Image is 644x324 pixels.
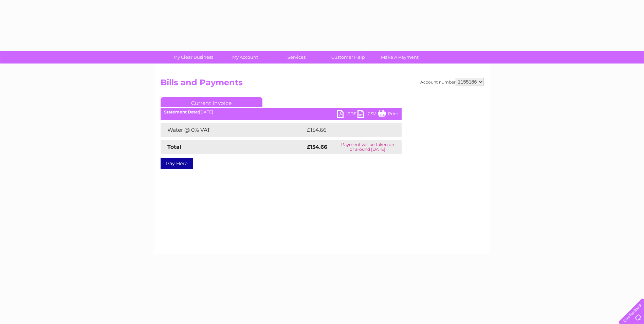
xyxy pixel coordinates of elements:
[420,78,484,86] div: Account number
[305,123,389,137] td: £154.66
[161,97,262,107] a: Current Invoice
[161,110,402,114] div: [DATE]
[161,123,305,137] td: Water @ 0% VAT
[161,158,193,169] a: Pay Here
[167,144,181,150] strong: Total
[269,51,325,64] a: Services
[307,144,327,150] strong: £154.66
[378,110,398,120] a: Print
[164,109,199,114] b: Statement Date:
[217,51,273,64] a: My Account
[165,51,221,64] a: My Clear Business
[161,78,484,91] h2: Bills and Payments
[320,51,376,64] a: Customer Help
[357,110,378,120] a: CSV
[372,51,428,64] a: Make A Payment
[334,140,402,154] td: Payment will be taken on or around [DATE]
[337,110,357,120] a: PDF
